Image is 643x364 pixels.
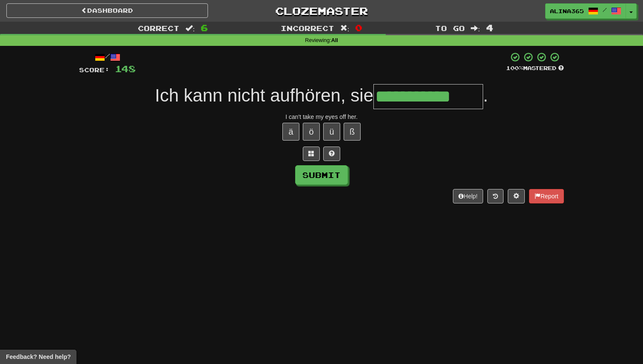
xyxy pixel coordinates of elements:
button: ä [282,123,299,141]
a: Dashboard [6,3,208,18]
span: 6 [201,23,208,33]
button: Round history (alt+y) [487,189,504,203]
span: : [340,25,350,32]
span: Score: [79,66,110,73]
span: : [185,25,195,32]
span: 148 [115,63,136,74]
span: Correct [138,24,179,32]
button: Submit [295,165,348,185]
span: : [471,25,480,32]
span: 4 [486,23,493,33]
div: / [79,52,136,62]
span: Alina365 [550,7,584,15]
button: Switch sentence to multiple choice alt+p [303,147,320,161]
strong: All [331,37,338,43]
span: . [483,85,488,105]
a: Alina365 / [545,3,626,19]
span: 0 [355,23,362,33]
div: Mastered [506,65,564,72]
span: Incorrect [281,24,334,32]
a: Clozemaster [221,3,422,18]
button: ö [303,123,320,141]
span: / [603,7,607,13]
span: Open feedback widget [6,353,71,361]
button: ü [323,123,340,141]
button: Single letter hint - you only get 1 per sentence and score half the points! alt+h [323,147,340,161]
div: I can't take my eyes off her. [79,113,564,121]
button: ß [344,123,361,141]
span: Ich kann nicht aufhören, sie [155,85,373,105]
span: To go [435,24,465,32]
button: Help! [453,189,483,203]
button: Report [529,189,564,203]
span: 100 % [506,65,523,71]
